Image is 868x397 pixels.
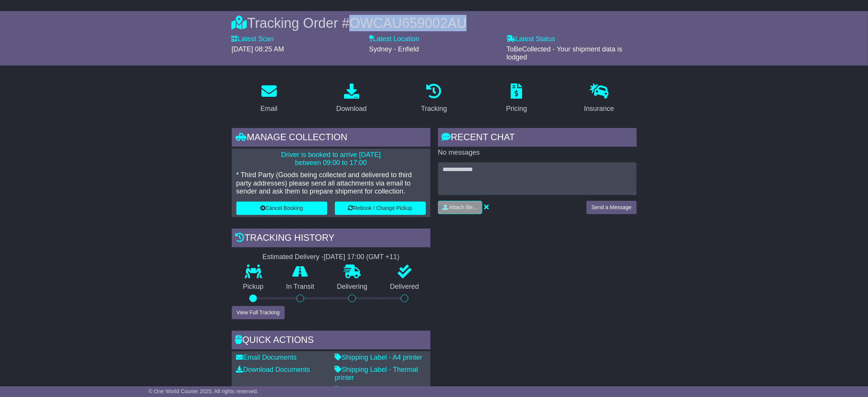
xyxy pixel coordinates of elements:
div: Estimated Delivery - [232,253,430,261]
a: Consignment Note [335,386,397,394]
p: * Third Party (Goods being collected and delivered to third party addresses) please send all atta... [236,171,426,196]
button: Cancel Booking [236,202,327,215]
a: Insurance [579,81,619,117]
div: [DATE] 17:00 (GMT +11) [324,253,400,261]
span: © One World Courier 2025. All rights reserved. [148,388,258,394]
span: [DATE] 08:25 AM [232,45,284,53]
a: Pricing [501,81,532,117]
a: Shipping Label - Thermal printer [335,366,418,382]
p: Delivering [326,283,379,291]
label: Latest Location [369,35,419,43]
span: OWCAU659002AU [349,15,467,31]
button: Send a Message [586,201,636,214]
p: No messages [438,149,637,157]
p: Delivered [379,283,430,291]
div: Insurance [584,104,614,114]
a: Download Documents [236,366,310,373]
label: Latest Scan [232,35,274,43]
div: Tracking history [232,229,430,249]
div: Download [336,104,367,114]
span: Sydney - Enfield [369,45,419,53]
div: Email [260,104,277,114]
div: Manage collection [232,128,430,149]
p: Driver is booked to arrive [DATE] between 09:00 to 17:00 [236,151,426,167]
a: Download [331,81,372,117]
p: Pickup [232,283,275,291]
a: Shipping Label - A4 printer [335,354,422,361]
a: Email [255,81,282,117]
div: Tracking [421,104,447,114]
div: Tracking Order # [232,15,637,31]
a: Tracking [416,81,452,117]
div: Quick Actions [232,331,430,351]
label: Latest Status [506,35,555,43]
span: ToBeCollected - Your shipment data is lodged [506,45,622,61]
div: RECENT CHAT [438,128,637,149]
a: Email Documents [236,354,297,361]
p: In Transit [275,283,326,291]
button: Rebook / Change Pickup [335,202,426,215]
div: Pricing [506,104,527,114]
button: View Full Tracking [232,306,285,319]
